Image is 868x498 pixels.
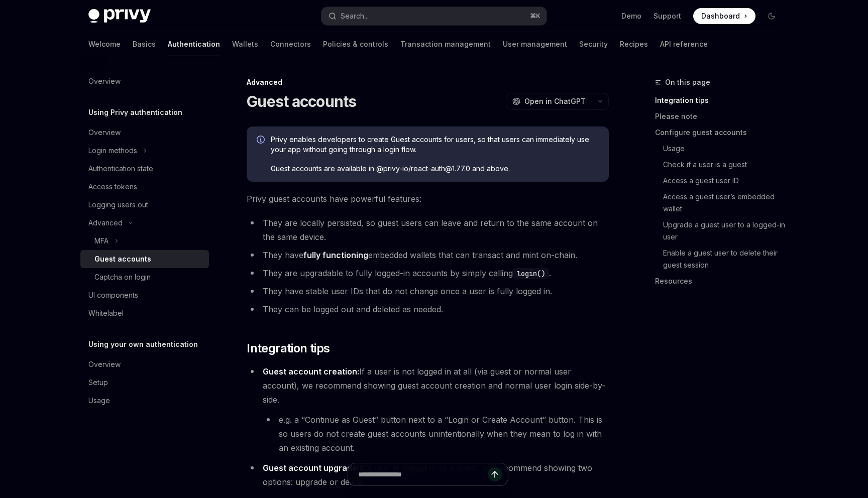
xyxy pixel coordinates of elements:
[94,271,151,283] div: Captcha on login
[303,250,368,260] strong: fully functioning
[247,216,609,244] li: They are locally persisted, so guest users can leave and return to the same account on the same d...
[80,250,209,268] a: Guest accounts
[660,32,708,56] a: API reference
[620,32,648,56] a: Recipes
[94,235,108,247] div: MFA
[665,76,710,88] span: On this page
[764,8,780,24] button: Toggle dark mode
[80,392,209,410] a: Usage
[655,157,788,173] a: Check if a user is a guest
[247,92,357,110] h1: Guest accounts
[88,199,148,211] div: Logging users out
[321,7,547,25] button: Open search
[80,268,209,286] a: Captcha on login
[701,11,740,21] span: Dashboard
[88,127,121,139] div: Overview
[655,173,788,189] a: Access a guest user ID
[80,304,209,322] a: Whitelabel
[88,181,137,193] div: Access tokens
[88,32,121,56] a: Welcome
[655,108,788,125] a: Please note
[263,413,609,455] li: e.g. a “Continue as Guest” button next to a “Login or Create Account” button. This is so users do...
[323,32,388,56] a: Policies & controls
[247,302,609,316] li: They can be logged out and deleted as needed.
[693,8,755,24] a: Dashboard
[524,96,586,106] span: Open in ChatGPT
[655,217,788,245] a: Upgrade a guest user to a logged-in user
[88,377,108,389] div: Setup
[263,366,359,377] strong: Guest account creation:
[88,395,110,407] div: Usage
[530,12,540,20] span: ⌘ K
[247,248,609,262] li: They have embedded wallets that can transact and mint on-chain.
[80,214,209,232] button: Toggle Advanced section
[513,268,549,279] code: login()
[168,32,220,56] a: Authentication
[80,286,209,304] a: UI components
[400,32,491,56] a: Transaction management
[80,178,209,196] a: Access tokens
[94,253,151,265] div: Guest accounts
[247,77,609,87] div: Advanced
[80,232,209,250] button: Toggle MFA section
[88,9,151,23] img: dark logo
[88,307,124,319] div: Whitelabel
[232,32,258,56] a: Wallets
[503,32,567,56] a: User management
[80,374,209,392] a: Setup
[88,338,198,350] h5: Using your own authentication
[88,163,153,175] div: Authentication state
[654,11,681,21] a: Support
[579,32,608,56] a: Security
[88,358,121,370] div: Overview
[247,266,609,280] li: They are upgradable to fully logged-in accounts by simply calling .
[247,340,330,356] span: Integration tips
[655,245,788,273] a: Enable a guest user to delete their guest session
[655,92,788,108] a: Integration tips
[88,289,138,301] div: UI components
[88,145,137,157] div: Login methods
[80,72,209,90] a: Overview
[80,160,209,178] a: Authentication state
[80,142,209,160] button: Toggle Login methods section
[88,217,123,229] div: Advanced
[80,196,209,214] a: Logging users out
[247,192,609,206] span: Privy guest accounts have powerful features:
[655,273,788,289] a: Resources
[655,125,788,141] a: Configure guest accounts
[247,364,609,455] li: If a user is not logged in at all (via guest or normal user account), we recommend showing guest ...
[133,32,156,56] a: Basics
[358,463,488,485] input: Ask a question...
[341,10,369,22] div: Search...
[270,32,311,56] a: Connectors
[88,106,182,118] h5: Using Privy authentication
[80,123,209,142] a: Overview
[655,189,788,217] a: Access a guest user’s embedded wallet
[257,136,267,146] svg: Info
[247,284,609,298] li: They have stable user IDs that do not change once a user is fully logged in.
[621,11,641,21] a: Demo
[271,164,599,174] span: Guest accounts are available in @privy-io/react-auth@1.77.0 and above.
[488,467,502,481] button: Send message
[80,355,209,374] a: Overview
[655,141,788,157] a: Usage
[271,135,599,155] span: Privy enables developers to create Guest accounts for users, so that users can immediately use yo...
[506,93,592,110] button: Open in ChatGPT
[88,75,121,87] div: Overview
